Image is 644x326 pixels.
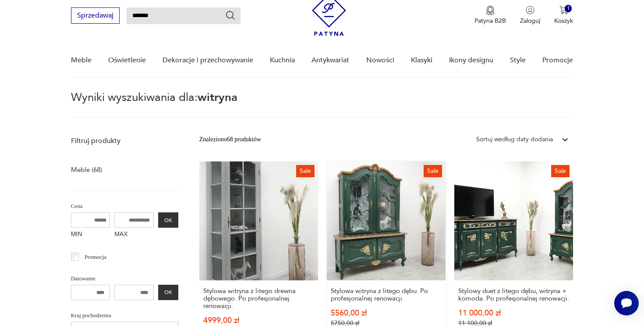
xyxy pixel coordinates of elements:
[158,212,178,228] button: OK
[203,317,314,324] p: 4999,00 zł
[520,6,540,25] button: Zaloguj
[474,6,506,25] button: Patyna B2B
[458,309,569,317] p: 11 000,00 zł
[331,309,442,317] p: 5560,00 zł
[198,90,237,105] span: witryna
[474,6,506,25] a: Ikona medaluPatyna B2B
[331,287,442,302] h3: Stylowa witryna z litego dębu. Po profesjonalnej renowacji.
[559,6,568,14] img: Ikona koszyka
[85,252,106,262] p: Promocja
[526,6,534,14] img: Ikonka użytkownika
[542,43,573,77] a: Promocje
[554,17,573,25] p: Koszyk
[71,7,120,24] button: Sprzedawaj
[474,17,506,25] p: Patyna B2B
[565,5,572,12] div: 1
[114,228,154,242] label: MAX
[554,6,573,25] button: 1Koszyk
[458,287,569,302] h3: Stylowy duet z litego dębu, witryna + komoda. Po profesjonalnej renowacji.
[510,43,526,77] a: Style
[449,43,493,77] a: Ikony designu
[520,17,540,25] p: Zaloguj
[71,136,178,146] p: Filtruj produkty
[311,43,349,77] a: Antykwariat
[486,6,495,15] img: Ikona medalu
[163,43,253,77] a: Dekoracje i przechowywanie
[476,135,553,144] div: Sortuj według daty dodania
[71,13,120,19] a: Sprzedawaj
[71,311,178,320] p: Kraj pochodzenia
[225,10,236,21] button: Szukaj
[108,43,146,77] a: Oświetlenie
[71,228,110,242] label: MIN
[614,291,639,315] iframe: Smartsupp widget button
[71,164,102,176] a: Meble (68)
[411,43,432,77] a: Klasyki
[203,287,314,310] h3: Stylowa witryna z litego drewna dębowego. Po profesjonalnej renowacji.
[71,43,92,77] a: Meble
[366,43,394,77] a: Nowości
[71,274,178,283] p: Datowanie
[158,285,178,300] button: OK
[199,135,261,144] div: Znaleziono 68 produktów
[71,92,573,118] p: Wyniki wyszukiwania dla:
[71,201,178,211] p: Cena
[270,43,295,77] a: Kuchnia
